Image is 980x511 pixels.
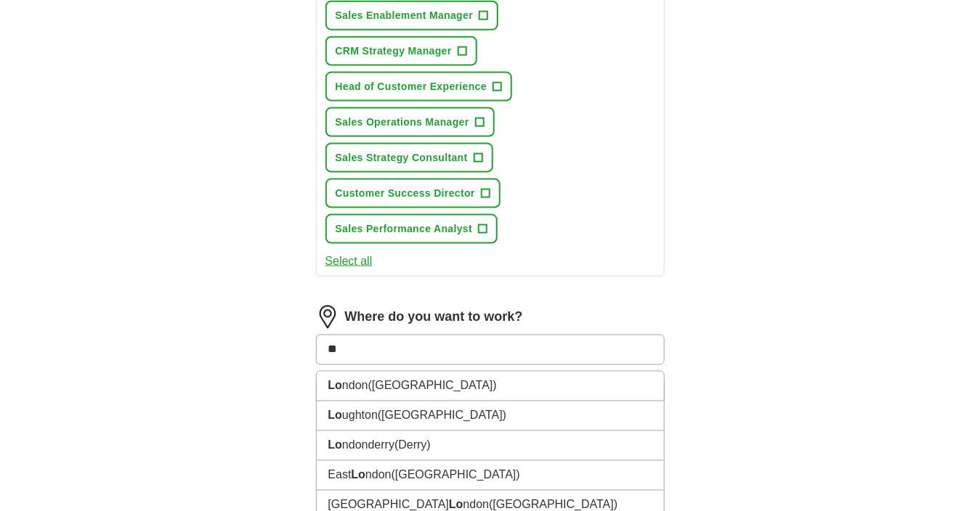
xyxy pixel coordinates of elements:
[325,214,498,244] button: Sales Performance Analyst
[328,409,343,422] strong: Lo
[336,221,473,237] span: Sales Performance Analyst
[328,439,343,451] strong: Lo
[489,499,617,511] span: ([GEOGRAPHIC_DATA])
[328,380,343,392] strong: Lo
[392,469,520,481] span: ([GEOGRAPHIC_DATA])
[325,72,513,102] button: Head of Customer Experience
[317,431,664,461] li: ndonderry
[336,8,474,23] span: Sales Enablement Manager
[325,107,495,137] button: Sales Operations Manager
[325,1,499,30] button: Sales Enablement Manager
[345,308,523,327] label: Where do you want to work?
[336,44,452,59] span: CRM Strategy Manager
[336,79,487,94] span: Head of Customer Experience
[317,401,664,431] li: ughton
[368,380,497,392] span: ([GEOGRAPHIC_DATA])
[325,253,373,270] button: Select all
[316,306,339,329] img: location.png
[317,461,664,491] li: East ndon
[336,150,468,165] span: Sales Strategy Consultant
[352,469,366,481] strong: Lo
[325,179,501,208] button: Customer Success Director
[317,372,664,401] li: ndon
[336,115,469,130] span: Sales Operations Manager
[394,439,431,451] span: (Derry)
[378,409,506,422] span: ([GEOGRAPHIC_DATA])
[325,143,493,173] button: Sales Strategy Consultant
[449,499,463,511] strong: Lo
[336,186,475,201] span: Customer Success Director
[325,36,477,66] button: CRM Strategy Manager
